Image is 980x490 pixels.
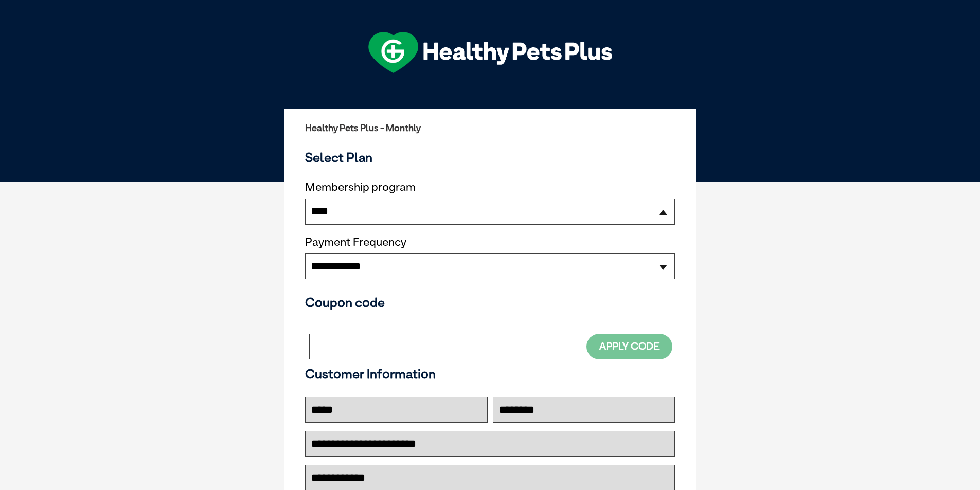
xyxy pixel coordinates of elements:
button: Apply Code [586,334,672,359]
label: Payment Frequency [305,235,406,249]
h2: Healthy Pets Plus - Monthly [305,123,675,133]
label: Membership program [305,180,675,194]
img: hpp-logo-landscape-green-white.png [368,32,612,73]
h3: Coupon code [305,295,675,310]
h3: Customer Information [305,366,675,382]
h3: Select Plan [305,150,675,165]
